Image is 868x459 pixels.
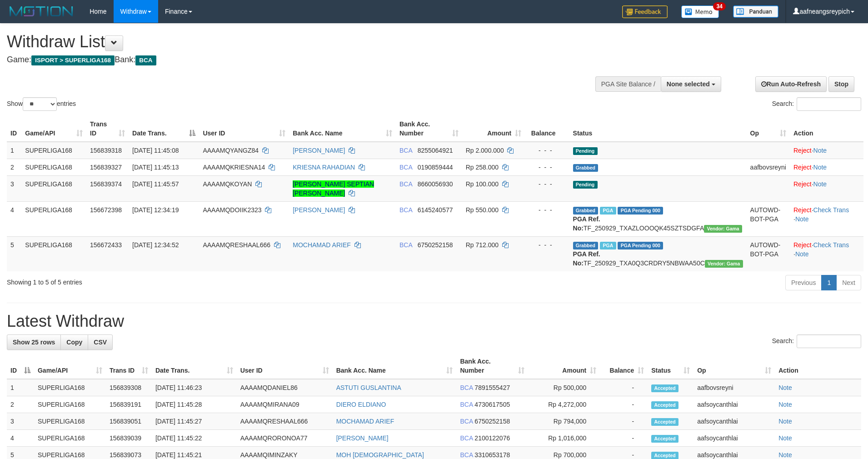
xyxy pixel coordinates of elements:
label: Show entries [7,97,76,111]
img: Feedback.jpg [622,5,668,18]
td: 156839191 [106,396,152,413]
td: 156839039 [106,430,152,447]
span: Accepted [651,384,678,392]
span: ISPORT > SUPERLIGA168 [31,55,115,65]
a: Note [813,147,827,154]
span: Copy [66,339,82,346]
a: MOH [DEMOGRAPHIC_DATA] [336,451,424,459]
td: Rp 1,016,000 [528,430,600,447]
h4: Game: Bank: [7,55,569,65]
label: Search: [772,97,861,111]
td: SUPERLIGA168 [34,396,106,413]
a: KRIESNA RAHADIAN [293,164,355,171]
span: CSV [94,339,107,346]
td: - [600,413,648,430]
div: Showing 1 to 5 of 5 entries [7,274,355,287]
a: Note [778,434,792,442]
th: Status [569,116,747,142]
div: - - - [529,146,565,155]
span: Show 25 rows [13,339,55,346]
td: [DATE] 11:45:22 [152,430,237,447]
a: Reject [793,164,812,171]
a: [PERSON_NAME] [293,206,345,214]
span: AAAAMQKOYAN [203,180,252,188]
span: Accepted [651,435,678,443]
td: SUPERLIGA168 [21,201,86,236]
td: TF_250929_TXA0Q3CRDRY5NBWAA50C [569,236,747,271]
td: aafbovsreyni [747,159,790,175]
a: Note [778,451,792,459]
img: Button%20Memo.svg [681,5,719,18]
td: · [790,159,863,175]
td: - [600,396,648,413]
span: [DATE] 12:34:19 [132,206,179,214]
span: BCA [399,164,412,171]
th: Op: activate to sort column ascending [693,353,775,379]
span: AAAAMQYANGZ84 [203,147,259,154]
span: BCA [135,55,156,65]
span: Copy 6750252158 to clipboard [418,241,453,249]
td: 4 [7,430,34,447]
td: Rp 500,000 [528,379,600,396]
td: aafsoycanthlai [693,396,775,413]
span: 156839374 [90,180,122,188]
a: Next [836,275,861,290]
td: 1 [7,379,34,396]
span: Pending [573,147,598,155]
a: 1 [821,275,837,290]
span: Accepted [651,401,678,409]
h1: Latest Withdraw [7,312,861,330]
span: PGA Pending [618,207,663,215]
span: Copy 4730617505 to clipboard [474,401,510,408]
th: Status: activate to sort column ascending [648,353,693,379]
span: Copy 8660056930 to clipboard [418,180,453,188]
td: [DATE] 11:46:23 [152,379,237,396]
span: 34 [713,2,725,10]
a: Reject [793,241,812,249]
td: [DATE] 11:45:27 [152,413,237,430]
span: Rp 258.000 [466,164,499,171]
span: Vendor URL: https://trx31.1velocity.biz [705,260,743,268]
th: Balance: activate to sort column ascending [600,353,648,379]
th: ID: activate to sort column descending [7,353,34,379]
span: Rp 550.000 [466,206,499,214]
a: Note [795,215,809,223]
span: None selected [667,80,710,88]
div: - - - [529,180,565,189]
th: Game/API: activate to sort column ascending [21,116,86,142]
th: Game/API: activate to sort column ascending [34,353,106,379]
td: · [790,175,863,201]
span: Grabbed [573,207,599,215]
a: Note [778,401,792,408]
span: AAAAMQKRIESNA14 [203,164,265,171]
a: Note [795,250,809,258]
th: ID [7,116,21,142]
td: AAAAMQRESHAAL666 [237,413,333,430]
a: Note [778,384,792,391]
th: Trans ID: activate to sort column ascending [106,353,152,379]
span: [DATE] 11:45:08 [132,147,179,154]
span: Marked by aafsoycanthlai [600,242,616,249]
th: Action [790,116,863,142]
a: [PERSON_NAME] [336,434,389,442]
td: TF_250929_TXAZLOOOQK45SZTSDGFA [569,201,747,236]
span: 156839318 [90,147,122,154]
span: Rp 100.000 [466,180,499,188]
td: AAAAMQRORONOA77 [237,430,333,447]
div: PGA Site Balance / [595,76,661,92]
th: Balance [525,116,569,142]
a: [PERSON_NAME] SEPTIAN [PERSON_NAME] [293,180,374,197]
span: Accepted [651,418,678,426]
td: 156839051 [106,413,152,430]
span: [DATE] 12:34:52 [132,241,179,249]
span: [DATE] 11:45:57 [132,180,179,188]
div: - - - [529,240,565,249]
div: - - - [529,163,565,172]
a: CSV [88,334,113,350]
th: Bank Acc. Name: activate to sort column ascending [289,116,396,142]
th: Op: activate to sort column ascending [747,116,790,142]
span: BCA [460,451,473,459]
a: Check Trans [813,241,849,249]
a: Reject [793,206,812,214]
td: 156839308 [106,379,152,396]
